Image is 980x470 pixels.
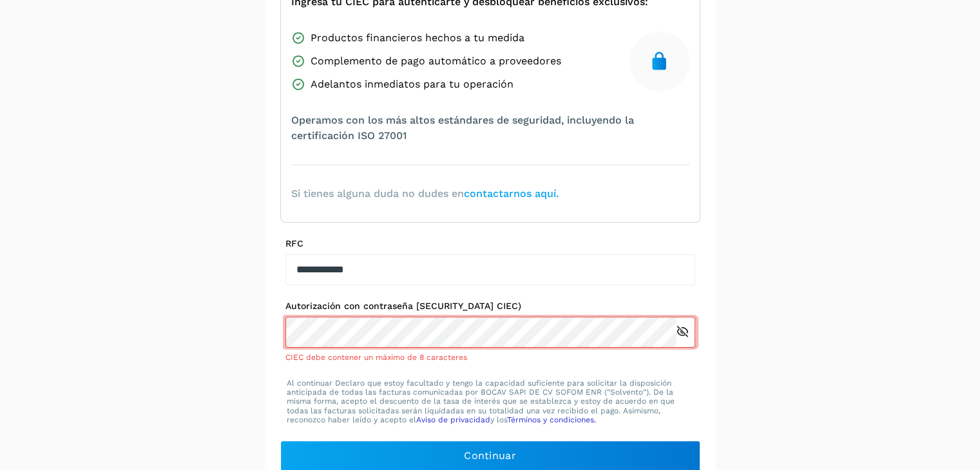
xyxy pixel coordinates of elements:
span: Complemento de pago automático a proveedores [311,53,561,69]
label: Autorización con contraseña [SECURITY_DATA] CIEC) [285,301,695,312]
a: Términos y condiciones. [507,415,596,424]
span: Adelantos inmediatos para tu operación [311,77,514,92]
span: Productos financieros hechos a tu medida [311,30,524,46]
span: Si tienes alguna duda no dudes en [291,186,559,202]
span: Operamos con los más altos estándares de seguridad, incluyendo la certificación ISO 27001 [291,113,689,144]
p: Al continuar Declaro que estoy facultado y tengo la capacidad suficiente para solicitar la dispos... [287,379,694,425]
span: CIEC debe contener un máximo de 8 caracteres [285,353,467,362]
a: contactarnos aquí. [464,187,559,200]
span: Continuar [464,449,516,463]
a: Aviso de privacidad [416,415,490,424]
img: secure [649,51,669,71]
label: RFC [285,238,695,249]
